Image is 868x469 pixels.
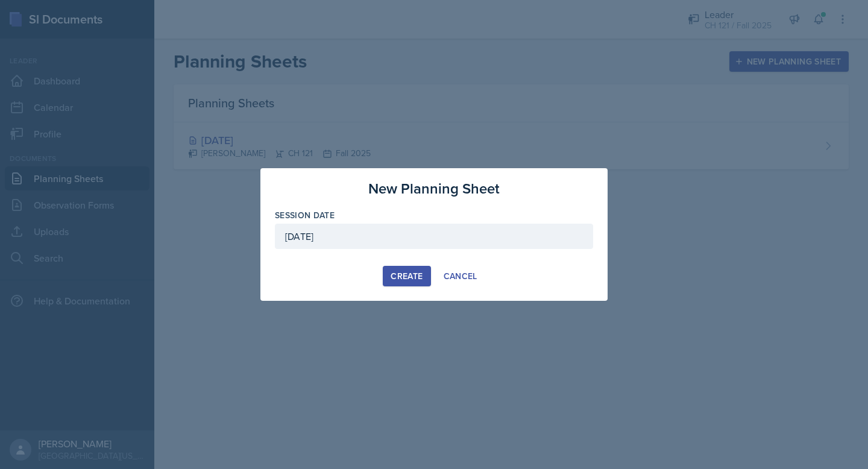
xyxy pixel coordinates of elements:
label: Session Date [275,209,335,221]
button: Create [383,266,430,286]
h3: New Planning Sheet [368,178,500,200]
div: Create [391,271,423,281]
button: Cancel [436,266,485,286]
div: Cancel [444,271,477,281]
